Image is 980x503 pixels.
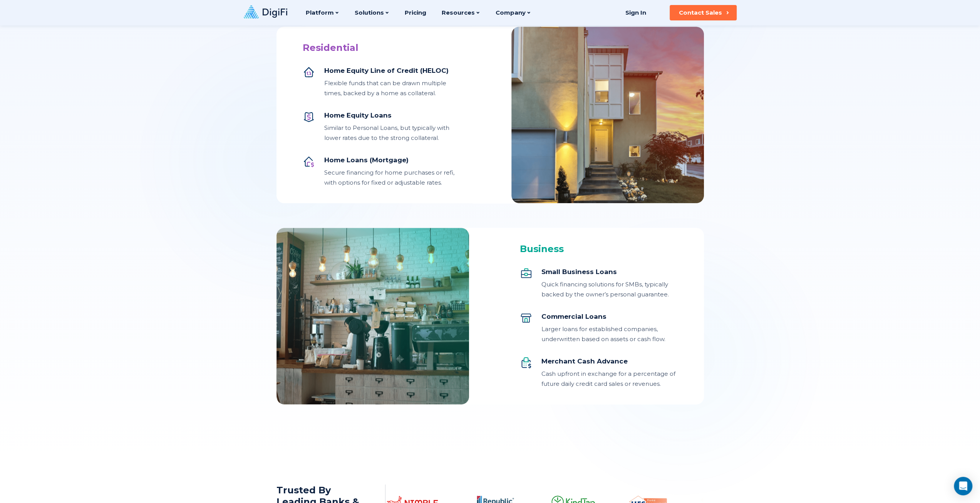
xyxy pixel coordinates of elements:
[541,369,678,389] div: Cash upfront in exchange for a percentage of future daily credit card sales or revenues.
[324,66,461,75] div: Home Equity Line of Credit (HELOC)
[520,243,678,255] div: Business
[324,111,461,120] div: Home Equity Loans
[324,168,461,188] div: Secure financing for home purchases or refi, with options for fixed or adjustable rates.
[616,5,656,20] a: Sign In
[324,123,461,143] div: Similar to Personal Loans, but typically with lower rates due to the strong collateral.
[541,279,678,299] div: Quick financing solutions for SMBs, typically backed by the owner’s personal guarantee.
[954,477,972,495] div: Open Intercom Messenger
[324,78,461,98] div: Flexible funds that can be drawn multiple times, backed by a home as collateral.
[670,5,737,20] button: Contact Sales
[541,357,678,366] div: Merchant Cash Advance
[541,267,678,276] div: Small Business Loans
[276,228,469,404] img: Business
[303,42,461,54] div: Residential
[541,312,678,321] div: Commercial Loans
[679,9,722,17] div: Contact Sales
[511,27,704,203] img: Residential
[541,324,678,344] div: Larger loans for established companies, underwritten based on assets or cash flow.
[324,155,461,165] div: Home Loans (Mortgage)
